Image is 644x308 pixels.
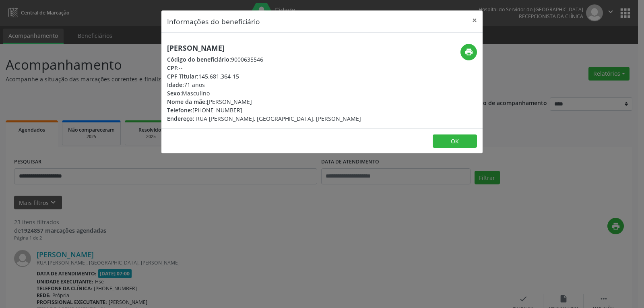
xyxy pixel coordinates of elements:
span: Nome da mãe: [167,98,207,105]
span: Telefone: [167,106,192,114]
div: [PERSON_NAME] [167,97,361,106]
span: Idade: [167,81,184,89]
div: 71 anos [167,81,361,89]
div: 145.681.364-15 [167,72,361,81]
div: 9000635546 [167,55,361,64]
span: RUA [PERSON_NAME], [GEOGRAPHIC_DATA], [PERSON_NAME] [196,115,361,122]
span: CPF: [167,64,179,72]
span: Endereço: [167,115,194,122]
span: CPF Titular: [167,72,198,80]
button: print [460,44,477,60]
i: print [464,48,473,56]
div: Masculino [167,89,361,97]
button: Close [466,10,483,30]
div: -- [167,64,361,72]
button: OK [433,134,477,148]
div: [PHONE_NUMBER] [167,106,361,114]
span: Sexo: [167,89,182,97]
span: Código do beneficiário: [167,56,231,63]
h5: Informações do beneficiário [167,16,260,27]
h5: [PERSON_NAME] [167,44,361,52]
